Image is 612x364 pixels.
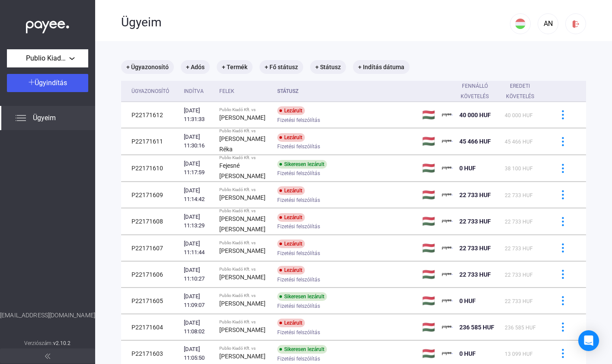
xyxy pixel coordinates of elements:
[219,155,270,160] div: Publio Kiadó Kft. vs
[459,112,491,118] span: 40 000 HUF
[184,213,212,230] div: [DATE] 11:13:29
[277,195,320,205] span: Fizetési felszólítás
[558,322,567,332] img: more-blue
[121,235,180,261] td: P22171607
[277,275,320,285] span: Fizetési felszólítás
[219,208,270,214] div: Publio Kiadó Kft. vs
[277,248,320,259] span: Fizetési felszólítás
[541,19,555,29] div: AN
[459,192,491,198] span: 22 733 HUF
[219,346,270,351] div: Publio Kiadó Kft. vs
[554,345,572,363] button: more-blue
[35,79,67,87] span: Ügyindítás
[260,60,303,74] mat-chip: + Fő státusz
[442,322,452,332] img: payee-logo
[131,86,169,96] div: Ügyazonosító
[184,345,212,362] div: [DATE] 11:05:50
[219,353,266,360] strong: [PERSON_NAME]
[53,340,71,346] strong: v2.10.2
[419,182,439,208] td: 🇭🇺
[442,110,452,120] img: payee-logo
[505,298,533,304] span: 22 733 HUF
[554,212,572,230] button: more-blue
[277,141,320,152] span: Fizetési felszólítás
[29,79,35,85] img: plus-white.svg
[277,354,320,364] span: Fizetési felszólítás
[419,262,439,287] td: 🇭🇺
[419,102,439,128] td: 🇭🇺
[277,213,305,222] div: Lezárult
[554,186,572,204] button: more-blue
[459,245,491,252] span: 22 733 HUF
[558,243,567,252] img: more-blue
[554,132,572,150] button: more-blue
[121,15,510,30] div: Ügyeim
[459,81,498,102] div: Fennálló követelés
[121,262,180,287] td: P22171606
[459,271,491,278] span: 22 733 HUF
[131,86,177,96] div: Ügyazonosító
[558,110,567,119] img: more-blue
[459,81,490,102] div: Fennálló követelés
[419,208,439,235] td: 🇭🇺
[184,160,212,177] div: [DATE] 11:17:59
[184,106,212,124] div: [DATE] 11:31:33
[121,155,180,182] td: P22171610
[219,162,266,179] strong: Fejesné [PERSON_NAME]
[419,155,439,182] td: 🇭🇺
[442,136,452,147] img: payee-logo
[33,113,56,123] span: Ügyeim
[26,16,69,34] img: white-payee-white-dot.svg
[219,114,266,121] strong: [PERSON_NAME]
[219,215,266,233] strong: [PERSON_NAME] [PERSON_NAME]
[277,160,327,169] div: Sikeresen lezárult
[558,190,567,199] img: more-blue
[277,115,320,125] span: Fizetési felszólítás
[459,297,476,304] span: 0 HUF
[419,235,439,261] td: 🇭🇺
[277,168,320,179] span: Fizetési felszólítás
[219,135,266,153] strong: [PERSON_NAME] Réka
[442,216,452,227] img: payee-logo
[505,219,533,225] span: 22 733 HUF
[558,349,567,358] img: more-blue
[310,60,346,74] mat-chip: + Státusz
[578,330,599,351] div: Open Intercom Messenger
[442,269,452,280] img: payee-logo
[442,190,452,200] img: payee-logo
[419,288,439,314] td: 🇭🇺
[571,19,580,29] img: logout-red
[219,319,270,325] div: Publio Kiadó Kft. vs
[219,267,270,272] div: Publio Kiadó Kft. vs
[558,296,567,305] img: more-blue
[442,296,452,306] img: payee-logo
[505,192,533,198] span: 22 733 HUF
[565,13,586,34] button: logout-red
[26,53,69,64] span: Publio Kiadó Kft.
[510,13,531,34] button: HU
[277,301,320,311] span: Fizetési felszólítás
[554,318,572,336] button: more-blue
[505,246,533,252] span: 22 733 HUF
[184,86,204,96] div: Indítva
[219,86,270,96] div: Felek
[121,288,180,314] td: P22171605
[419,314,439,340] td: 🇭🇺
[219,293,270,298] div: Publio Kiadó Kft. vs
[554,106,572,124] button: more-blue
[459,324,494,331] span: 236 585 HUF
[505,272,533,278] span: 22 733 HUF
[121,182,180,208] td: P22171609
[277,221,320,232] span: Fizetési felszólítás
[538,13,558,34] button: AN
[277,327,320,338] span: Fizetési felszólítás
[184,292,212,310] div: [DATE] 11:09:07
[184,186,212,204] div: [DATE] 11:14:42
[219,274,266,281] strong: [PERSON_NAME]
[274,81,419,102] th: Státusz
[121,102,180,128] td: P22171612
[7,74,88,92] button: Ügyindítás
[554,159,572,177] button: more-blue
[353,60,410,74] mat-chip: + Indítás dátuma
[121,314,180,340] td: P22171604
